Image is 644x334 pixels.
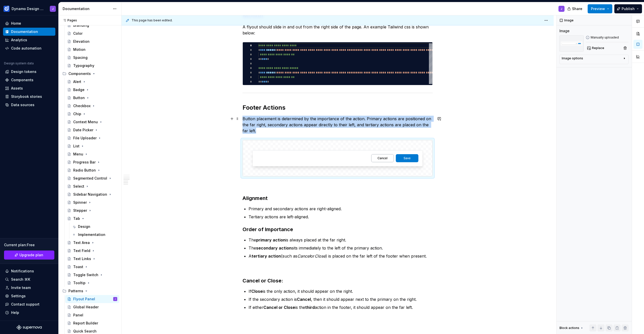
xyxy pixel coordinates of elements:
a: Storybook stories [3,93,55,101]
a: Supernova Logo [17,325,42,330]
div: Spinner [73,200,87,205]
div: Invite team [11,285,31,290]
div: Manually uploaded [586,35,629,39]
p: If either is the action in the footer, it should appear on the far left. [249,304,433,310]
button: Share [565,4,586,13]
a: Progress Bar [65,158,119,166]
div: Context Menu [73,119,98,124]
div: Text Field [73,248,90,253]
div: Toggle Switch [73,272,98,277]
div: Menu [73,152,83,157]
div: J [52,7,54,11]
p: The sits immediately to the left of the primary action. [249,245,433,251]
div: Image options [562,56,583,60]
span: This page has been edited. [132,18,173,22]
a: Global Header [65,303,119,311]
strong: primary action [256,237,286,242]
a: Settings [3,292,55,300]
a: Toast [65,263,119,271]
a: Alert [65,78,119,86]
img: 12084eb0-24a5-43c0-b611-16f6c99e1fc2.svg [243,140,432,176]
h2: Footer Actions [243,104,433,112]
strong: Cancel [297,297,311,302]
a: Invite team [3,284,55,292]
p: A (such as or ) is placed on the far left of the footer when present. [249,253,433,259]
a: Context Menu [65,118,119,126]
a: Tooltip [65,279,119,287]
div: Date Picker [73,128,93,133]
span: Preview [591,6,605,11]
a: Assets [3,84,55,92]
div: Patterns [60,287,119,295]
a: Text Field [65,247,119,255]
div: Progress Bar [73,160,96,165]
div: Contact support [11,302,39,307]
div: Dynamo Design System [12,6,44,11]
a: Code automation [3,44,55,52]
div: Checkbox [73,103,91,108]
div: Flyout Panel [73,297,95,302]
p: Button placement is determined by the importance of the action. Primary actions are positioned on... [243,116,433,134]
div: J [115,297,116,302]
span: Replace [592,46,604,50]
div: Block actions [559,324,584,331]
div: Alert [73,79,81,84]
a: Checkbox [65,102,119,110]
em: Cancel [297,254,310,259]
p: Tertiary actions are left-aligned. [249,214,433,220]
div: Panel [73,313,83,318]
a: Documentation [3,28,55,36]
p: Primary and secondary actions are right-aligned. [249,206,433,212]
strong: secondary action [256,245,292,251]
a: Design tokens [3,68,55,76]
div: Badge [73,87,85,92]
button: Contact support [3,300,55,308]
div: Settings [11,294,26,299]
div: Patterns [68,288,83,294]
div: Toast [73,264,83,269]
a: Typography [65,62,119,70]
div: Documentation [63,6,110,11]
a: Flyout PanelJ [65,295,119,303]
strong: Cancel or Close: [243,278,283,284]
a: Implementation [70,231,119,239]
a: List [65,142,119,150]
div: Global Header [73,305,99,310]
div: Text Links [73,256,91,261]
div: Components [68,71,91,76]
a: Branding [65,21,119,29]
a: Spinner [65,198,119,206]
a: Panel [65,311,119,319]
a: Design [70,223,119,231]
div: File Uploader [73,136,97,141]
button: Publish [614,4,642,13]
div: Select [73,184,84,189]
strong: Order of Importance [243,226,293,232]
div: Data sources [11,102,34,107]
a: Analytics [3,36,55,44]
div: Report Builder [73,321,98,326]
button: Help [3,309,55,317]
div: Stepper [73,208,87,213]
a: Button [65,94,119,102]
div: Storybook stories [11,94,42,99]
div: Tooltip [73,280,86,285]
a: Chip [65,110,119,118]
div: List [73,144,79,149]
a: Toggle Switch [65,271,119,279]
div: Block actions [559,326,579,330]
div: Code automation [11,46,42,51]
img: 12084eb0-24a5-43c0-b611-16f6c99e1fc2.svg [559,35,584,52]
p: A flyout should slide in and out from the right side of the page. An example Tailwind css is show... [243,24,433,36]
a: Text Links [65,255,119,263]
div: Button [73,95,85,100]
strong: third [305,305,315,310]
img: c5f292b4-1c74-4827-b374-41971f8eb7d9.png [4,6,10,12]
div: Color [73,31,83,36]
button: Notifications [3,267,55,275]
a: Sidebar Navigation [65,190,119,198]
a: File Uploader [65,134,119,142]
div: Help [11,310,19,315]
button: Search ⌘K [3,275,55,283]
div: Tab [73,216,80,221]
